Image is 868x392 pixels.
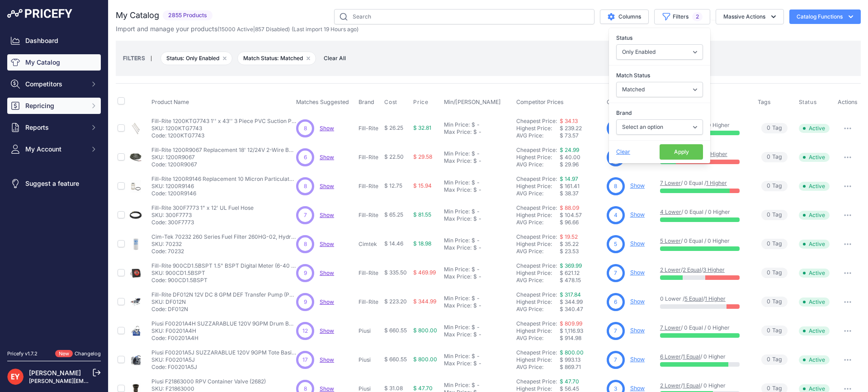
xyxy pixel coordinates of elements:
[359,99,374,105] span: Brand
[413,99,430,106] button: Price
[7,141,101,157] button: My Account
[660,324,749,331] p: / 0 Equal / 0 Higher
[761,210,788,220] span: Tag
[319,54,350,63] button: Clear All
[560,233,578,240] a: $ 19.52
[799,326,830,335] span: Active
[473,215,477,222] div: $
[761,297,788,307] span: Tag
[359,212,381,219] p: Fill-Rite
[630,385,645,392] a: Show
[472,324,475,331] div: $
[684,295,703,302] a: 5 Equal
[55,350,73,358] span: New
[473,157,477,165] div: $
[560,248,603,255] div: $ 23.53
[472,237,475,244] div: $
[320,356,334,363] a: Show
[7,119,101,136] button: Reports
[614,327,617,335] span: 7
[359,241,381,248] p: Cimtek
[560,306,603,313] div: $ 340.47
[413,327,437,334] span: $ 800.00
[320,385,334,392] a: Show
[219,26,253,33] a: 15000 Active
[767,211,770,219] span: 0
[151,212,254,219] p: SKU: 300F7773
[475,208,480,215] div: -
[151,118,296,125] p: Fill-Rite 1200KTG7743 1'' x 43'' 3 Piece PVC Suction Pipe
[151,335,296,342] p: Code: F00201A4H
[116,9,159,22] h2: My Catalog
[151,219,254,226] p: Code: 300F7773
[255,26,288,33] a: 857 Disabled
[413,99,428,106] span: Price
[660,208,681,215] a: 4 Lower
[25,80,85,89] span: Competitors
[296,99,349,105] span: Matches Suggested
[413,124,431,131] span: $ 32.81
[384,99,399,106] button: Cost
[7,33,101,49] a: Dashboard
[359,269,381,277] p: Fill-Rite
[799,355,830,364] span: Active
[560,212,582,218] span: $ 104.57
[151,277,296,284] p: Code: 900CD1.5BSPT
[516,349,557,356] a: Cheapest Price:
[304,182,307,190] span: 8
[473,331,477,338] div: $
[767,240,770,248] span: 0
[473,302,477,309] div: $
[384,327,407,334] span: $ 660.55
[444,150,470,157] div: Min Price:
[413,211,431,218] span: $ 81.55
[123,55,145,61] small: FILTERS
[607,99,651,105] span: Competitor URLs
[444,244,472,251] div: Max Price:
[660,237,681,244] a: 5 Lower
[29,369,81,377] a: [PERSON_NAME]
[560,320,582,327] a: $ 809.99
[630,327,645,334] a: Show
[151,99,189,105] span: Product Name
[444,128,472,136] div: Max Price:
[472,179,475,186] div: $
[767,182,770,190] span: 0
[444,157,472,165] div: Max Price:
[516,183,560,190] div: Highest Price:
[304,240,307,248] span: 8
[151,320,296,327] p: Piusi F00201A4H SUZZARABLUE 120V 9GPM Drum Basic Kit
[516,175,557,182] a: Cheapest Price:
[683,266,701,273] a: 2 Equal
[145,56,157,61] small: |
[516,248,560,255] div: AVG Price:
[616,71,703,80] label: Match Status
[660,324,681,331] a: 7 Lower
[560,241,579,247] span: $ 35.22
[560,125,582,132] span: $ 239.22
[767,326,770,335] span: 0
[660,144,703,160] button: Apply
[761,123,788,133] span: Tag
[614,182,617,190] span: 8
[320,183,334,189] span: Show
[359,327,381,335] p: Piusi
[799,269,830,278] span: Active
[516,154,560,161] div: Highest Price:
[516,161,560,168] div: AVG Price:
[151,248,296,255] p: Code: 70232
[320,327,334,334] span: Show
[472,295,475,302] div: $
[630,182,645,189] a: Show
[761,239,788,249] span: Tag
[444,208,470,215] div: Min Price:
[516,306,560,313] div: AVG Price:
[560,327,583,334] span: $ 1,116.93
[444,302,472,309] div: Max Price:
[799,240,830,249] span: Active
[616,148,630,155] span: Clear
[320,298,334,305] a: Show
[477,244,481,251] div: -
